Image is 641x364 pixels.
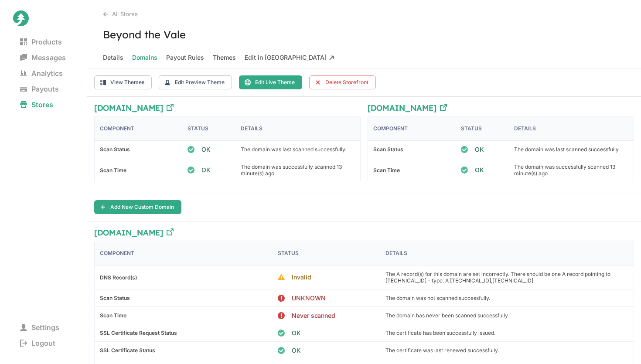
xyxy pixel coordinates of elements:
[385,347,499,354] p: The certificate was last renewed successfully.
[100,347,155,354] b: SSL Certificate Status
[13,67,70,79] span: Analytics
[292,347,301,354] span: OK
[94,104,174,116] a: [DOMAIN_NAME]
[475,167,484,173] span: OK
[100,295,130,301] b: Scan Status
[166,51,204,64] span: Payout Rules
[103,51,123,64] span: Details
[201,146,211,153] span: OK
[201,167,211,173] span: OK
[94,200,181,214] button: Add New Custom Domain
[292,330,301,336] span: OK
[475,146,484,153] span: OK
[100,146,130,153] b: Scan Status
[182,116,235,140] div: Status
[373,167,400,173] b: Scan Time
[13,321,66,333] span: Settings
[132,51,157,64] span: Domains
[380,241,634,265] div: Details
[100,312,126,319] b: Scan Time
[509,116,634,140] div: Details
[241,163,355,177] p: The domain was successfully scanned 13 minute(s) ago
[368,104,447,116] a: [DOMAIN_NAME]
[385,295,490,301] p: The domain was not scanned successfully.
[235,116,360,140] div: Details
[94,104,163,116] h3: [DOMAIN_NAME]
[514,146,620,153] p: The domain was last scanned successfully.
[94,228,163,241] h3: [DOMAIN_NAME]
[159,75,232,89] button: Edit Preview Theme
[373,146,403,153] b: Scan Status
[245,51,334,64] span: Edit in [GEOGRAPHIC_DATA]
[514,163,628,177] p: The domain was successfully scanned 13 minute(s) ago
[241,146,346,153] p: The domain was last scanned successfully.
[292,274,311,280] span: Invalid
[103,10,641,17] div: All Stores
[456,116,509,140] div: Status
[87,28,641,41] h3: Beyond the Vale
[95,241,273,265] div: Component
[385,330,495,336] p: The certificate has been successfully issued.
[13,99,60,111] span: Stores
[213,51,236,64] span: Themes
[100,167,126,173] b: Scan Time
[368,104,436,116] h3: [DOMAIN_NAME]
[13,83,66,95] span: Payouts
[100,330,177,336] b: SSL Certificate Request Status
[239,75,302,89] button: Edit Live Theme
[13,337,62,349] span: Logout
[13,36,69,48] span: Products
[368,116,456,140] div: Component
[385,271,628,284] p: The A record(s) for this domain are set incorrectly. There should be one A record pointing to [TE...
[95,116,182,140] div: Component
[385,312,509,319] p: The domain has never been scanned successfully.
[94,228,174,241] a: [DOMAIN_NAME]
[100,274,137,281] b: DNS Record(s)
[273,241,380,265] div: Status
[292,295,326,301] span: UNKNOWN
[13,51,73,64] span: Messages
[94,75,152,89] button: View Themes
[292,313,335,319] span: Never scanned
[309,75,376,89] button: Delete Storefront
